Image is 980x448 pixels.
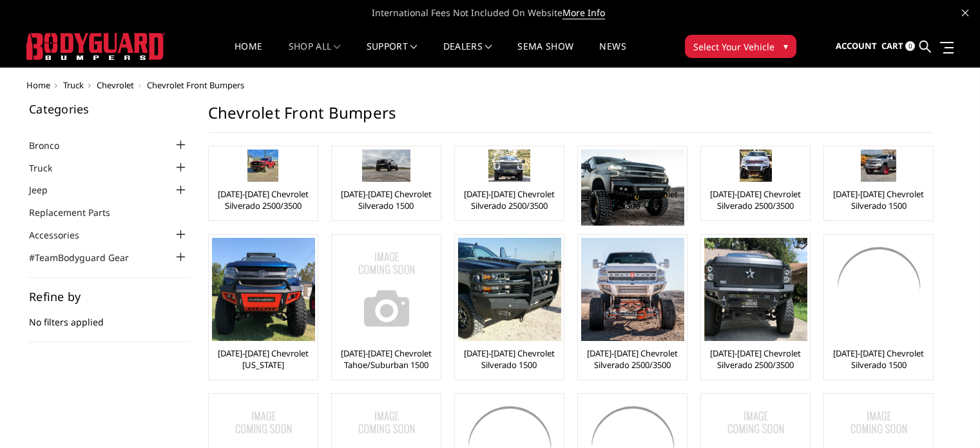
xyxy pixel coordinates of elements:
span: 0 [905,41,915,51]
a: Account [836,29,877,64]
a: Cart 0 [881,29,915,64]
a: [DATE]-[DATE] Chevrolet Silverado 1500 [827,188,930,211]
a: No Image [335,238,437,341]
a: Truck [63,79,84,91]
a: Bronco [29,139,75,152]
a: Chevrolet [97,79,134,91]
a: #TeamBodyguard Gear [29,251,145,264]
span: Account [836,40,877,52]
a: Jeep [29,183,64,197]
a: Truck [29,161,68,175]
img: No Image [335,238,438,341]
a: SEMA Show [517,42,573,67]
a: Home [235,42,262,67]
h5: Refine by [29,291,189,302]
span: Select Your Vehicle [693,40,774,54]
a: [DATE]-[DATE] Chevrolet Silverado 1500 [827,347,930,371]
a: Accessories [29,228,95,242]
button: Select Your Vehicle [685,35,796,58]
a: Dealers [443,42,492,67]
a: shop all [289,42,341,67]
a: [DATE]-[DATE] Chevrolet Silverado 2500/3500 [212,188,314,211]
span: ▾ [783,39,788,53]
a: [DATE]-[DATE] Chevrolet Silverado 2500/3500 [581,347,684,371]
a: Home [26,79,50,91]
img: BODYGUARD BUMPERS [26,33,165,60]
a: Support [367,42,418,67]
a: [DATE]-[DATE] Chevrolet Silverado 2500/3500 [458,188,561,211]
h5: Categories [29,103,189,115]
span: Chevrolet Front Bumpers [147,79,244,91]
a: [DATE]-[DATE] Chevrolet Silverado 1500 [458,347,561,371]
span: Cart [881,40,903,52]
a: News [599,42,626,67]
a: [DATE]-[DATE] Chevrolet Tahoe/Suburban 1500 [335,347,437,371]
h1: Chevrolet Front Bumpers [208,103,932,133]
a: [DATE]-[DATE] Chevrolet Silverado 2500/3500 [704,347,807,371]
a: [DATE]-[DATE] Chevrolet Silverado 2500/3500 [704,188,807,211]
a: [DATE]-[DATE] Chevrolet Silverado 1500 [335,188,437,211]
a: Replacement Parts [29,206,126,219]
a: More Info [562,6,605,19]
div: No filters applied [29,291,189,342]
a: [DATE]-[DATE] Chevrolet Silverado 1500 [581,188,684,211]
a: [DATE]-[DATE] Chevrolet [US_STATE] [212,347,314,371]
